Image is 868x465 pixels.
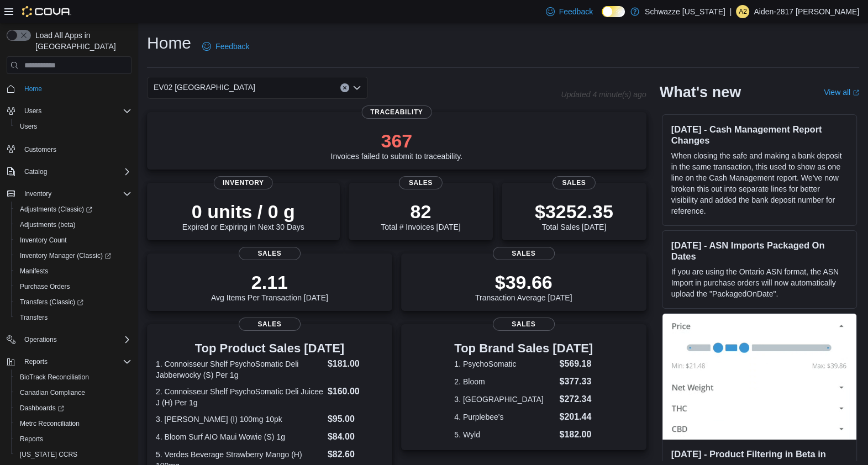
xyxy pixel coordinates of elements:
span: Customers [24,145,56,154]
a: Customers [20,143,61,156]
h3: [DATE] - Cash Management Report Changes [671,124,848,146]
p: $3252.35 [535,200,613,223]
p: Schwazze [US_STATE] [645,5,725,18]
span: Operations [20,333,131,346]
input: Dark Mode [602,6,625,18]
dd: $569.18 [559,357,593,371]
a: Transfers [15,311,52,324]
div: Transaction Average [DATE] [475,271,572,302]
button: Adjustments (beta) [11,217,136,232]
a: BioTrack Reconciliation [15,371,93,384]
p: 367 [330,130,462,152]
span: Users [20,122,37,131]
button: Operations [20,333,61,346]
span: Transfers (Classic) [20,298,83,307]
a: Metrc Reconciliation [15,417,84,430]
span: Customers [20,142,131,156]
span: Reports [15,432,131,446]
svg: External link [853,89,859,96]
span: Users [20,104,131,118]
button: Transfers [11,310,136,325]
a: Transfers (Classic) [11,294,136,310]
span: Inventory Manager (Classic) [15,249,131,262]
span: Sales [493,247,555,260]
div: Expired or Expiring in Next 30 Days [182,200,304,231]
p: 82 [381,200,460,223]
span: Adjustments (Classic) [15,203,131,216]
span: Inventory Count [20,236,67,245]
dt: 2. Bloom [454,376,555,387]
dd: $377.33 [559,375,593,388]
span: Load All Apps in [GEOGRAPHIC_DATA] [31,30,131,52]
a: [US_STATE] CCRS [15,448,82,461]
span: EV02 [GEOGRAPHIC_DATA] [154,81,255,94]
dt: 4. Purplebee's [454,411,555,422]
a: Adjustments (Classic) [15,203,97,216]
p: Updated 4 minute(s) ago [561,90,646,99]
span: Adjustments (beta) [15,218,131,231]
button: Operations [2,332,136,347]
a: Reports [15,432,48,446]
span: BioTrack Reconciliation [15,371,131,384]
dt: 3. [GEOGRAPHIC_DATA] [454,394,555,405]
h3: [DATE] - ASN Imports Packaged On Dates [671,240,848,262]
span: Transfers (Classic) [15,295,131,309]
span: Washington CCRS [15,448,131,461]
div: Total Sales [DATE] [535,200,613,231]
button: Reports [2,354,136,369]
button: Home [2,81,136,97]
span: Manifests [20,267,48,276]
a: View allExternal link [824,88,859,97]
div: Total # Invoices [DATE] [381,200,460,231]
dt: 5. Wyld [454,429,555,440]
span: Sales [399,176,442,189]
span: Dashboards [15,401,131,415]
button: Catalog [20,165,51,178]
span: Purchase Orders [20,282,70,291]
dt: 1. Connoisseur Shelf PsychoSomatic Deli Jabberwocky (S) Per 1g [156,358,323,381]
p: 2.11 [211,271,328,293]
dd: $84.00 [328,430,383,443]
a: Users [15,120,41,133]
span: Inventory [24,189,51,198]
span: Metrc Reconciliation [20,419,80,428]
button: Users [2,103,136,119]
button: Canadian Compliance [11,385,136,400]
span: Dark Mode [602,17,602,18]
button: Catalog [2,164,136,179]
a: Inventory Manager (Classic) [15,249,115,262]
button: Inventory [2,186,136,202]
dd: $82.60 [328,448,383,461]
p: When closing the safe and making a bank deposit in the same transaction, this used to show as one... [671,150,848,216]
button: Users [20,104,46,118]
span: Sales [239,318,301,331]
h3: Top Brand Sales [DATE] [454,342,593,355]
button: Manifests [11,263,136,279]
button: Open list of options [353,83,361,92]
span: Canadian Compliance [15,386,131,399]
span: Inventory Count [15,234,131,247]
button: Customers [2,141,136,157]
button: Reports [20,355,52,368]
button: Metrc Reconciliation [11,416,136,431]
dt: 2. Connoisseur Shelf PsychoSomatic Deli Juicee J (H) Per 1g [156,386,323,408]
dt: 3. [PERSON_NAME] (I) 100mg 10pk [156,414,323,425]
dt: 1. PsychoSomatic [454,358,555,369]
span: Sales [239,247,301,260]
button: Reports [11,431,136,447]
a: Purchase Orders [15,280,75,293]
button: Inventory [20,187,56,200]
a: Adjustments (Classic) [11,202,136,217]
h1: Home [147,32,191,54]
p: Aiden-2817 [PERSON_NAME] [754,5,859,18]
button: Purchase Orders [11,279,136,294]
a: Inventory Count [15,234,71,247]
dd: $272.34 [559,393,593,406]
button: BioTrack Reconciliation [11,369,136,385]
span: Home [20,82,131,96]
button: [US_STATE] CCRS [11,447,136,462]
dd: $160.00 [328,385,383,398]
p: | [730,5,732,18]
span: Traceability [361,105,432,119]
span: Users [15,120,131,133]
